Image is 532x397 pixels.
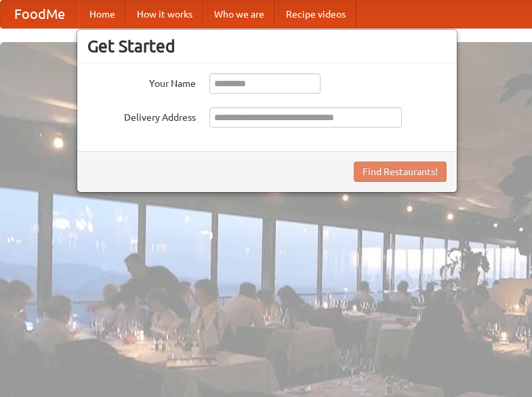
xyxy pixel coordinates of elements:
[79,1,126,28] a: Home
[1,1,79,28] a: FoodMe
[87,36,447,56] h3: Get Started
[203,1,275,28] a: Who we are
[354,162,447,182] button: Find Restaurants!
[126,1,203,28] a: How it works
[87,73,196,90] label: Your Name
[87,107,196,124] label: Delivery Address
[275,1,356,28] a: Recipe videos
